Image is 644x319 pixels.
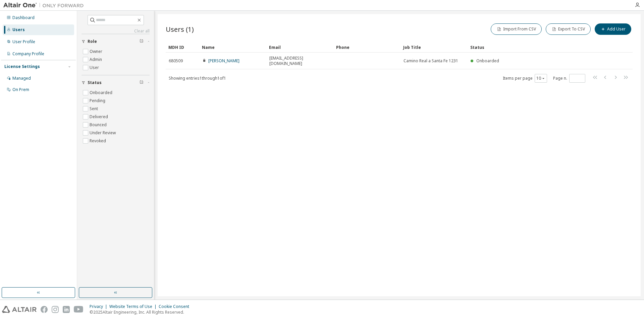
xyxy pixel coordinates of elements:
[269,42,331,53] div: Email
[90,89,114,97] label: Onboarded
[4,64,40,69] div: License Settings
[169,75,226,81] span: Showing entries 1 through 1 of 1
[553,74,585,83] span: Page n.
[12,15,35,20] div: Dashboard
[90,309,193,315] p: © 2025 Altair Engineering, Inc. All Rights Reserved.
[208,58,239,64] a: [PERSON_NAME]
[88,80,102,85] span: Status
[536,76,545,81] button: 10
[403,42,465,53] div: Job Title
[336,42,398,53] div: Phone
[90,56,103,64] label: Admin
[12,87,29,92] div: On Prem
[52,306,59,313] img: instagram.svg
[88,39,97,44] span: Role
[90,97,107,105] label: Pending
[90,64,100,72] label: User
[202,42,264,53] div: Name
[74,306,84,313] img: youtube.svg
[82,75,150,90] button: Status
[159,304,193,309] div: Cookie Consent
[90,121,108,129] label: Bounced
[90,304,109,309] div: Privacy
[12,27,25,32] div: Users
[269,56,330,66] span: [EMAIL_ADDRESS][DOMAIN_NAME]
[12,39,35,45] div: User Profile
[140,39,144,44] span: Clear filter
[503,74,547,83] span: Items per page
[12,76,31,81] div: Managed
[90,113,109,121] label: Delivered
[90,48,104,56] label: Owner
[3,2,87,9] img: Altair One
[90,105,99,113] label: Sent
[12,51,44,57] div: Company Profile
[595,23,631,35] button: Add User
[90,129,117,137] label: Under Review
[140,80,144,85] span: Clear filter
[2,306,37,313] img: altair_logo.svg
[82,34,150,49] button: Role
[491,23,542,35] button: Import From CSV
[109,304,159,309] div: Website Terms of Use
[63,306,70,313] img: linkedin.svg
[546,23,591,35] button: Export To CSV
[166,24,194,34] span: Users (1)
[82,28,150,34] a: Clear all
[90,137,107,145] label: Revoked
[168,42,197,53] div: MDH ID
[404,58,458,64] span: Camino Real a Santa Fe 1231
[41,306,48,313] img: facebook.svg
[470,42,598,53] div: Status
[476,58,499,64] span: Onboarded
[169,58,183,64] span: 680509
